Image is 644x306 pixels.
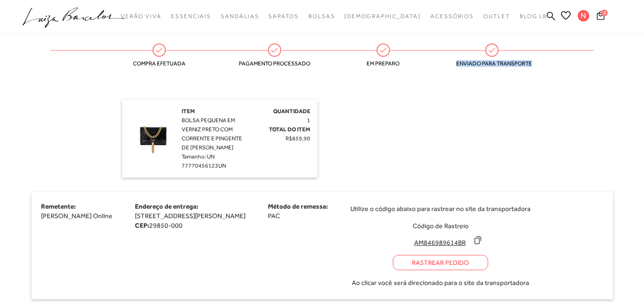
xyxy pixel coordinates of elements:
button: 0 [594,11,607,23]
span: Enviado para transporte [456,60,528,67]
span: [STREET_ADDRESS][PERSON_NAME] [135,212,245,220]
span: Remetente: [41,202,76,210]
a: noSubCategoriesText [483,8,510,25]
span: Total do Item [269,126,310,133]
span: Utilize o código abaixo para rastrear no site da transportadora [350,204,531,213]
a: noSubCategoriesText [344,8,421,25]
button: N [573,10,594,24]
span: Endereço de entrega: [135,202,198,210]
span: 77770456123UN [182,162,226,169]
span: BOLSA PEQUENA EM VERNIZ PRETO COM CORRENTE E PINGENTE DE [PERSON_NAME] [182,117,242,151]
a: noSubCategoriesText [171,8,211,25]
span: Tamanho: UN [182,153,215,160]
span: Verão Viva [121,13,162,20]
span: 0 [601,10,608,16]
span: Ao clicar você será direcionado para o site da transportadora [352,278,529,287]
span: Método de remessa: [268,202,328,210]
span: Quantidade [273,108,310,115]
a: noSubCategoriesText [221,8,259,25]
span: PAC [268,212,280,220]
a: noSubCategoriesText [121,8,162,25]
span: 1 [307,117,310,124]
a: noSubCategoriesText [430,8,474,25]
span: BLOG LB [520,13,547,20]
span: [DEMOGRAPHIC_DATA] [344,13,421,20]
span: Essenciais [171,13,211,20]
a: noSubCategoriesText [268,8,298,25]
span: Bolsas [308,13,335,20]
span: Código de Rastreio [413,222,469,230]
span: R$859,90 [286,135,310,142]
span: Sandálias [221,13,259,20]
span: Item [182,108,195,115]
a: Rastrear Pedido [393,255,488,270]
strong: CEP: [135,222,149,229]
img: BOLSA PEQUENA EM VERNIZ PRETO COM CORRENTE E PINGENTE DE FRANJA DOURADA [129,107,177,155]
span: N [578,10,589,21]
span: Sapatos [268,13,298,20]
span: Pagamento processado [239,60,310,67]
span: [PERSON_NAME] Online [41,212,112,220]
span: Acessórios [430,13,474,20]
span: 29850-000 [149,222,183,229]
a: BLOG LB [520,8,547,25]
span: Outlet [483,13,510,20]
a: noSubCategoriesText [308,8,335,25]
span: Em preparo [348,60,419,67]
span: Compra efetuada [123,60,195,67]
